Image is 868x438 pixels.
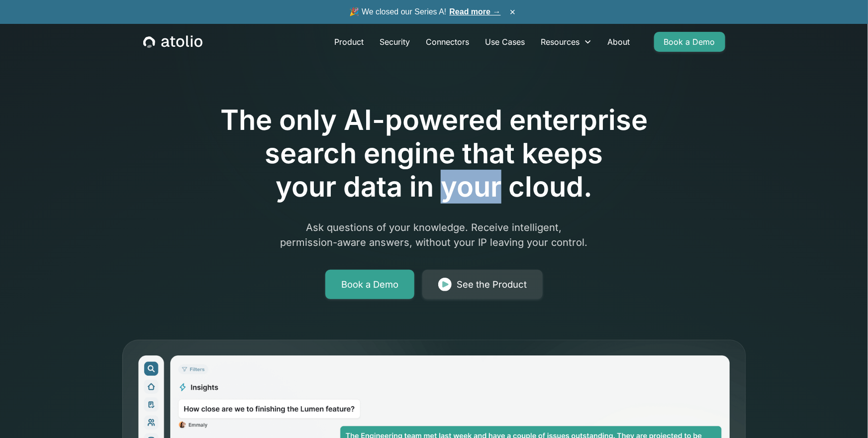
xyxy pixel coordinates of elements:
h1: The only AI-powered enterprise search engine that keeps your data in your cloud. [180,104,689,204]
a: Product [327,32,372,52]
a: home [143,35,202,48]
div: See the Product [457,278,527,292]
a: See the Product [422,270,543,300]
a: Use Cases [478,32,533,52]
button: × [507,6,519,17]
a: About [600,32,638,52]
div: Resources [541,36,580,48]
a: Book a Demo [325,270,414,300]
span: 🎉 We closed our Series A! [350,6,501,18]
div: Resources [533,32,600,52]
a: Connectors [418,32,478,52]
a: Book a Demo [654,32,725,52]
a: Read more → [450,7,501,16]
a: Security [372,32,418,52]
p: Ask questions of your knowledge. Receive intelligent, permission-aware answers, without your IP l... [243,220,625,250]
